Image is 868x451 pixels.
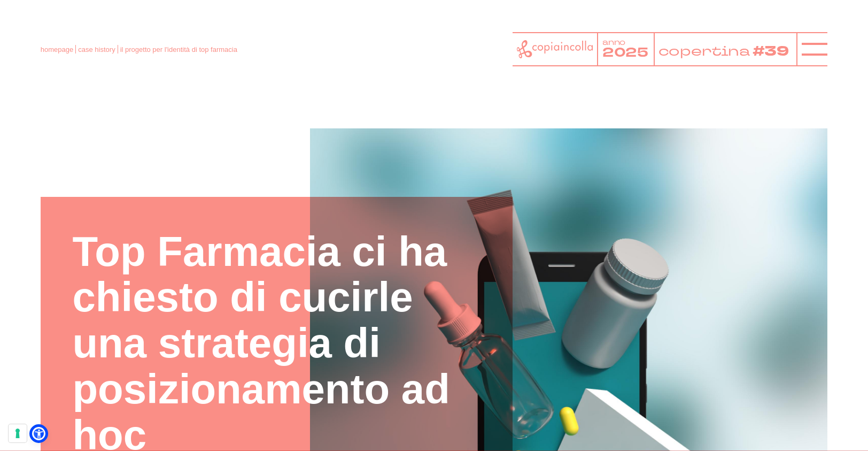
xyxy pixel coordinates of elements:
[754,42,792,62] tspan: #39
[9,424,27,442] button: Le tue preferenze relative al consenso per le tecnologie di tracciamento
[658,42,751,60] tspan: copertina
[41,45,73,53] a: homepage
[32,427,45,440] a: Open Accessibility Menu
[602,44,648,62] tspan: 2025
[120,45,237,53] span: il progetto per l'identità di top farmacia
[602,37,625,47] tspan: anno
[78,45,115,53] a: case history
